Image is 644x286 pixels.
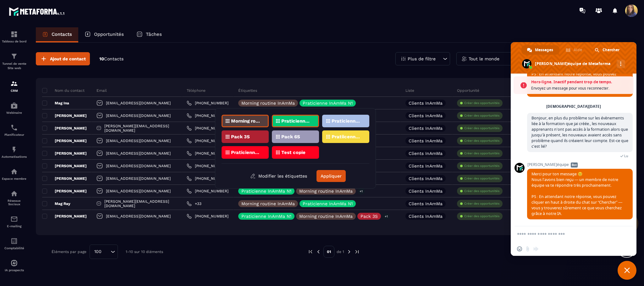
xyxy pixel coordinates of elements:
[231,150,261,155] p: Praticienne InAmMa N3
[10,168,18,175] img: automations
[303,101,353,105] p: Praticienne InAmMa N1
[50,56,86,62] span: Ajout de contact
[92,248,104,255] span: 100
[42,138,87,143] p: [PERSON_NAME]
[42,151,87,156] p: [PERSON_NAME]
[42,88,85,93] p: Nom du contact
[187,151,228,156] a: [PHONE_NUMBER]
[146,31,162,37] p: Tâches
[409,176,443,181] p: Clients InAmMa
[409,101,443,105] p: Clients InAmMa
[2,268,27,272] p: IA prospects
[104,56,124,61] span: Contacts
[42,214,87,219] p: [PERSON_NAME]
[2,89,27,92] p: CRM
[517,246,522,251] span: Insérer un emoji
[10,259,18,267] img: automations
[299,214,353,218] p: Morning routine InAmMa
[2,233,27,255] a: accountantaccountantComptabilité
[409,126,443,130] p: Clients InAmMa
[241,189,291,193] p: Praticienne InAmMa N1
[10,237,18,245] img: accountant
[464,139,499,143] p: Créer des opportunités
[408,57,436,61] p: Plus de filtre
[603,45,619,55] span: Chercher
[308,249,313,255] img: prev
[187,113,228,118] a: [PHONE_NUMBER]
[346,249,352,255] img: next
[42,126,87,131] p: [PERSON_NAME]
[624,154,628,158] span: Lu
[187,201,201,206] a: +33
[303,201,353,206] p: Praticienne InAmMa N1
[36,52,90,65] button: Ajout de contact
[464,126,499,130] p: Créer des opportunités
[187,163,228,168] a: [PHONE_NUMBER]
[90,245,118,259] div: Search for option
[531,115,628,149] span: Bonjour, en plus du problème sur les évènements liée à la formation que jai créée., les nouveaux ...
[187,214,228,219] a: [PHONE_NUMBER]
[521,45,559,55] a: Messages
[104,248,109,255] input: Search for option
[187,189,228,194] a: [PHONE_NUMBER]
[464,201,499,206] p: Créer des opportunités
[409,139,443,143] p: Clients InAmMa
[332,119,362,123] p: Praticienne InAmMa N2
[531,171,622,216] span: Merci pour ton message 😊 Nous l’avons bien reçu — un membre de notre équipe va te répondre très p...
[10,190,18,197] img: social-network
[2,155,27,158] p: Automatisations
[96,88,107,93] p: Email
[187,176,228,181] a: [PHONE_NUMBER]
[409,201,443,206] p: Clients InAmMa
[238,88,257,93] p: Étiquettes
[2,62,27,70] p: Tunnel de vente Site web
[241,201,295,206] p: Morning routine InAmMa
[464,176,499,181] p: Créer des opportunités
[357,188,365,195] p: +1
[299,189,353,193] p: Morning routine InAmMa
[383,213,390,220] p: +1
[409,164,443,168] p: Clients InAmMa
[42,113,87,118] p: [PERSON_NAME]
[10,52,18,60] img: formation
[52,31,72,37] p: Contacts
[281,135,300,139] p: Pack 6S
[2,40,27,43] p: Tableau de bord
[332,135,362,139] p: Pratiicenne InAmMa N4
[2,199,27,206] p: Réseaux Sociaux
[457,88,479,93] p: Opportunité
[517,226,618,242] textarea: Entrez votre message...
[361,214,378,218] p: Pack 3S
[241,214,291,218] p: Praticienne InAmMa N1
[36,27,78,42] a: Contacts
[10,30,18,38] img: formation
[94,31,124,37] p: Opportunités
[42,101,69,106] p: Mag Ina
[2,224,27,228] p: E-mailing
[2,75,27,97] a: formationformationCRM
[546,105,601,108] div: [DEMOGRAPHIC_DATA][DATE]
[10,102,18,109] img: automations
[245,170,312,182] button: Modifier les étiquettes
[187,88,206,93] p: Téléphone
[187,101,228,106] a: [PHONE_NUMBER]
[126,250,163,254] p: 1-10 sur 10 éléments
[2,133,27,136] p: Planificateur
[464,214,499,218] p: Créer des opportunités
[9,6,65,17] img: logo
[405,88,414,93] p: Liste
[2,111,27,114] p: Webinaire
[42,189,87,194] p: [PERSON_NAME]
[10,80,18,87] img: formation
[464,101,499,105] p: Créer des opportunités
[10,124,18,131] img: scheduler
[187,126,228,131] a: [PHONE_NUMBER]
[469,57,499,61] p: Tout le monde
[2,163,27,185] a: automationsautomationsEspace membre
[535,45,553,55] span: Messages
[354,249,360,255] img: next
[52,250,86,254] p: Éléments par page
[464,164,499,168] p: Créer des opportunités
[2,119,27,141] a: schedulerschedulerPlanificateur
[323,246,334,258] p: 01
